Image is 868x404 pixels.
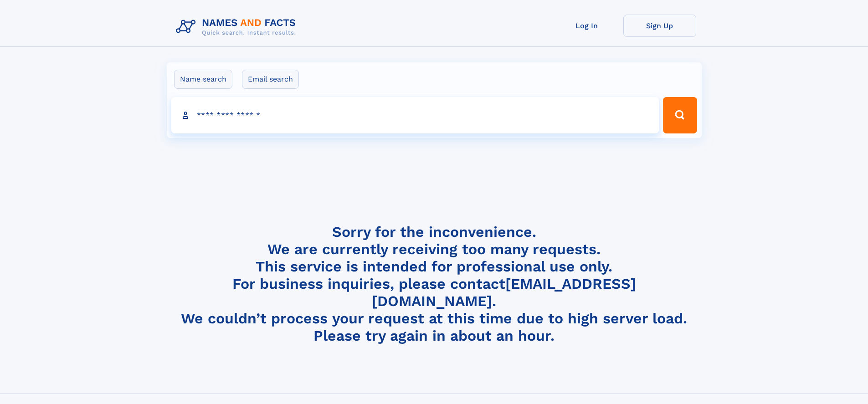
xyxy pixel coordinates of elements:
[174,70,232,89] label: Name search
[172,15,303,39] img: Logo Names and Facts
[623,15,696,37] a: Sign Up
[171,97,659,133] input: search input
[242,70,299,89] label: Email search
[172,223,696,345] h4: Sorry for the inconvenience. We are currently receiving too many requests. This service is intend...
[550,15,623,37] a: Log In
[372,275,636,310] a: [EMAIL_ADDRESS][DOMAIN_NAME]
[663,97,697,133] button: Search Button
